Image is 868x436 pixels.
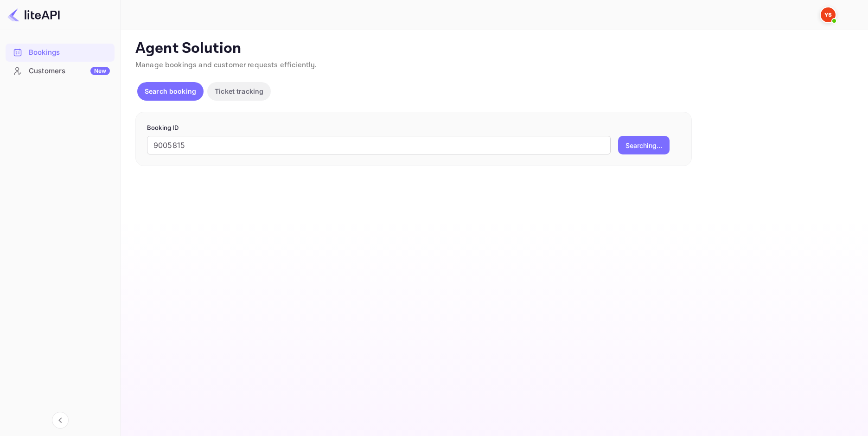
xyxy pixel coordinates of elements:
input: Enter Booking ID (e.g., 63782194) [147,136,611,154]
button: Searching... [618,136,670,154]
a: CustomersNew [6,62,115,79]
div: Customers [29,66,110,77]
p: Agent Solution [135,39,851,58]
a: Bookings [6,44,115,61]
span: Manage bookings and customer requests efficiently. [135,60,317,70]
div: Bookings [29,47,110,58]
div: New [90,67,110,75]
img: Yandex Support [821,7,836,22]
p: Search booking [145,86,196,96]
p: Booking ID [147,123,680,133]
img: LiteAPI logo [7,7,60,22]
div: CustomersNew [6,62,115,80]
p: Ticket tracking [215,86,263,96]
div: Bookings [6,44,115,62]
button: Collapse navigation [52,412,69,429]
